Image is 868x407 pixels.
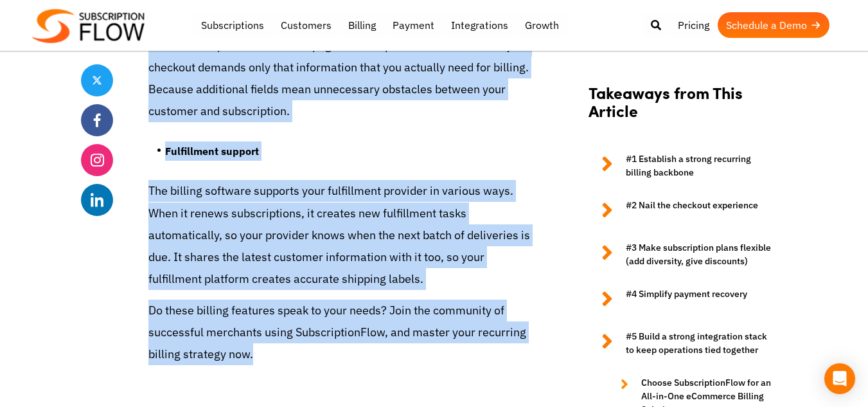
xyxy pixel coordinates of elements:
[718,12,829,38] a: Schedule a Demo
[589,83,775,133] h2: Takeaways from This Article
[589,152,775,179] a: #1 Establish a strong recurring billing backbone
[148,300,537,366] p: Do these billing features speak to your needs? Join the community of successful merchants using S...
[443,12,517,38] a: Integrations
[589,287,775,311] a: #4 Simplify payment recovery
[589,330,775,357] a: #5 Build a strong integration stack to keep operations tied together
[148,13,537,123] p: Why make customers go through multiple checkout steps when they can fill out all the required dat...
[589,241,775,268] a: #3 Make subscription plans flexible (add diversity, give discounts)
[32,9,145,43] img: Subscriptionflow
[384,12,443,38] a: Payment
[272,12,340,38] a: Customers
[824,363,855,394] div: Open Intercom Messenger
[165,145,259,158] strong: Fulfillment support
[589,199,775,222] a: #2 Nail the checkout experience
[517,12,567,38] a: Growth
[340,12,384,38] a: Billing
[669,12,718,38] a: Pricing
[193,12,272,38] a: Subscriptions
[148,180,537,290] p: The billing software supports your fulfillment provider in various ways. When it renews subscript...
